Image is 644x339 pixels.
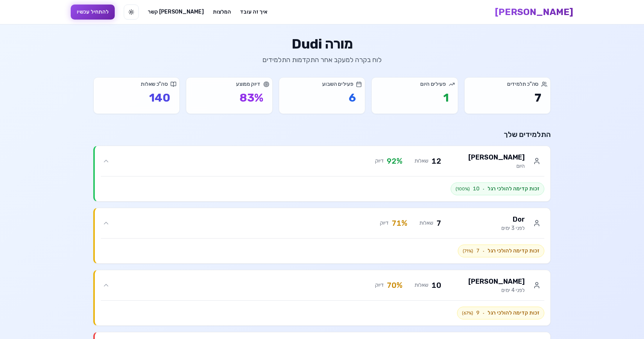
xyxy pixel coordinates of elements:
[375,281,384,289] span: דיוק
[288,91,356,105] p: 6
[507,81,538,88] span: סה"כ תלמידים
[213,8,231,16] a: המלצות
[387,280,402,290] span: 70 %
[195,91,263,105] p: 83 %
[415,157,428,165] span: שאלות
[93,55,551,65] p: לוח בקרה למעקב אחר התקדמות התלמידים
[431,156,441,166] span: 12
[381,91,448,105] p: 1
[103,91,170,105] p: 140
[462,310,473,316] span: ( 67 %)
[375,157,384,165] span: דיוק
[415,281,428,289] span: שאלות
[501,225,525,232] p: לפני 3 ימים
[468,163,525,170] p: היום
[387,156,402,166] span: 92 %
[488,247,539,255] span: זכות קדימה להולכי רגל
[420,81,445,88] span: פעילים היום
[468,287,525,294] p: לפני 4 ימים
[476,309,480,317] span: 9
[468,152,525,163] h3: [PERSON_NAME]
[322,81,353,88] span: פעילים השבוע
[71,5,115,20] button: להתחיל עכשיו
[93,36,551,52] h1: מורה Dudi
[93,129,551,140] h2: התלמידים שלך
[141,81,168,88] span: סה"כ שאלות
[240,8,267,16] a: איך זה עובד
[419,219,433,227] span: שאלות
[483,248,485,254] span: ·
[501,214,525,225] h3: Dor
[474,91,541,105] p: 7
[473,185,480,193] span: 10
[392,218,407,228] span: 71 %
[431,280,441,290] span: 10
[488,185,539,193] span: זכות קדימה להולכי רגל
[476,247,480,255] span: 7
[436,218,441,228] span: 7
[380,219,389,227] span: דיוק
[463,248,473,254] span: ( 71 %)
[483,186,485,192] span: ·
[488,309,539,317] span: זכות קדימה להולכי רגל
[236,81,260,88] span: דיוק ממוצע
[148,8,204,16] a: [PERSON_NAME] קשר
[483,310,485,316] span: ·
[495,6,573,18] a: [PERSON_NAME]
[456,186,470,192] span: ( 100 %)
[468,276,525,287] h3: [PERSON_NAME]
